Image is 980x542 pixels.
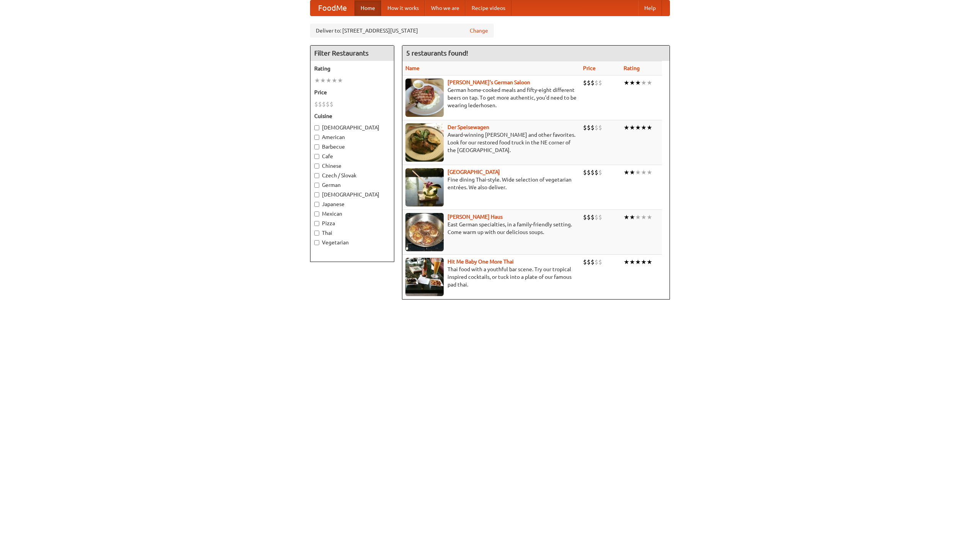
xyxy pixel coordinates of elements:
label: [DEMOGRAPHIC_DATA] [314,191,390,198]
a: [GEOGRAPHIC_DATA] [448,169,500,175]
li: $ [591,213,595,221]
li: $ [330,100,333,108]
li: ★ [624,123,629,132]
li: ★ [629,258,635,266]
input: Czech / Slovak [314,173,319,178]
li: ★ [635,168,641,177]
h5: Price [314,88,390,96]
li: ★ [320,76,326,85]
li: $ [583,79,587,87]
li: $ [591,168,595,177]
img: kohlhaus.jpg [405,213,444,251]
p: Fine dining Thai-style. Wide selection of vegetarian entrées. We also deliver. [405,176,577,191]
p: Thai food with a youthful bar scene. Try our tropical inspired cocktails, or tuck into a plate of... [405,265,577,288]
li: $ [326,100,330,108]
li: ★ [629,79,635,87]
li: ★ [635,258,641,266]
p: German home-cooked meals and fifty-eight different beers on tap. To get more authentic, you'd nee... [405,86,577,109]
li: $ [587,258,591,266]
a: Home [354,0,381,16]
p: Award-winning [PERSON_NAME] and other favorites. Look for our restored food truck in the NE corne... [405,131,577,154]
li: $ [583,258,587,266]
li: $ [598,213,602,221]
label: Japanese [314,200,390,208]
li: $ [595,213,598,221]
li: $ [591,123,595,132]
li: ★ [629,123,635,132]
li: $ [591,258,595,266]
li: $ [587,79,591,87]
div: Deliver to: [STREET_ADDRESS][US_STATE] [310,24,494,38]
li: ★ [332,76,337,85]
li: ★ [629,168,635,177]
input: American [314,135,319,140]
input: Pizza [314,221,319,226]
li: ★ [635,79,641,87]
li: ★ [624,213,629,221]
li: ★ [624,168,629,177]
input: [DEMOGRAPHIC_DATA] [314,192,319,197]
input: Cafe [314,154,319,159]
li: ★ [641,213,647,221]
a: Hit Me Baby One More Thai [448,259,514,265]
li: $ [595,79,598,87]
label: Cafe [314,152,390,160]
img: speisewagen.jpg [405,123,444,162]
input: [DEMOGRAPHIC_DATA] [314,125,319,130]
li: ★ [641,123,647,132]
a: Recipe videos [465,0,511,16]
input: Mexican [314,211,319,216]
img: esthers.jpg [405,79,444,117]
li: $ [598,79,602,87]
label: Mexican [314,210,390,218]
li: $ [598,123,602,132]
label: Vegetarian [314,239,390,246]
li: ★ [647,213,652,221]
a: [PERSON_NAME] Haus [448,214,503,220]
label: Barbecue [314,143,390,151]
li: $ [598,168,602,177]
li: ★ [647,168,652,177]
a: Help [638,0,662,16]
label: Chinese [314,162,390,170]
label: Pizza [314,219,390,227]
li: ★ [641,168,647,177]
label: [DEMOGRAPHIC_DATA] [314,124,390,131]
li: ★ [624,258,629,266]
label: Czech / Slovak [314,172,390,179]
h5: Rating [314,65,390,72]
input: Barbecue [314,144,319,149]
label: German [314,181,390,189]
li: ★ [326,76,332,85]
li: $ [595,123,598,132]
a: Price [583,65,596,71]
li: ★ [635,213,641,221]
li: ★ [635,123,641,132]
input: German [314,183,319,188]
li: ★ [629,213,635,221]
a: Name [405,65,420,71]
li: ★ [337,76,343,85]
li: $ [595,258,598,266]
li: $ [587,168,591,177]
a: How it works [381,0,425,16]
li: ★ [314,76,320,85]
li: ★ [647,79,652,87]
img: satay.jpg [405,168,444,206]
li: $ [314,100,318,108]
h5: Cuisine [314,112,390,120]
li: $ [587,213,591,221]
a: FoodMe [310,0,354,16]
li: ★ [641,79,647,87]
img: babythai.jpg [405,258,444,296]
a: [PERSON_NAME]'s German Saloon [448,79,530,85]
input: Thai [314,231,319,236]
li: ★ [624,79,629,87]
input: Chinese [314,164,319,169]
li: $ [322,100,326,108]
li: $ [583,123,587,132]
li: ★ [647,123,652,132]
